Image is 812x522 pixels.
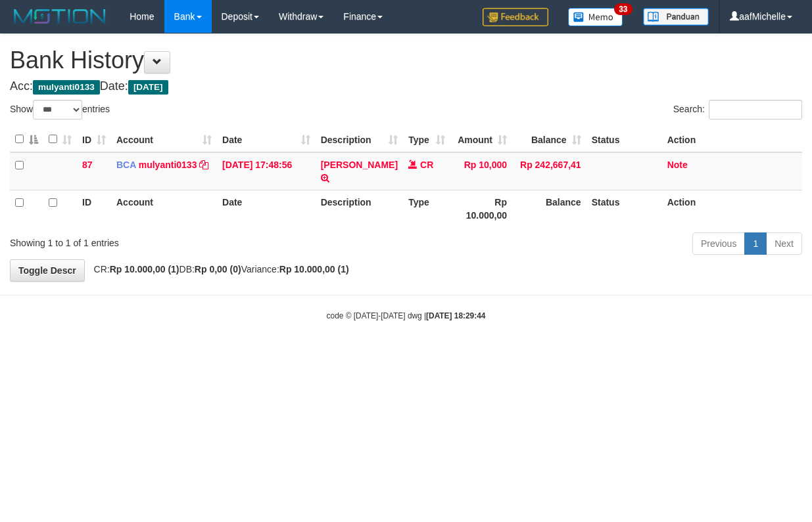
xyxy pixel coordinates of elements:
[77,127,111,152] th: ID: activate to sort column ascending
[403,190,450,227] th: Type
[10,7,110,26] img: MOTION_logo.png
[667,160,688,170] a: Note
[43,127,77,152] th: : activate to sort column ascending
[426,311,485,320] strong: [DATE] 18:29:44
[116,160,136,170] span: BCA
[217,152,316,190] td: [DATE] 17:48:56
[82,160,93,170] span: 87
[128,80,168,95] span: [DATE]
[321,160,398,170] a: [PERSON_NAME]
[643,8,709,26] img: panduan.png
[766,232,802,255] a: Next
[662,190,802,227] th: Action
[10,127,43,152] th: : activate to sort column descending
[217,190,316,227] th: Date
[10,100,110,120] label: Show entries
[33,100,82,120] select: Showentries
[110,264,179,274] strong: Rp 10.000,00 (1)
[111,127,217,152] th: Account: activate to sort column ascending
[217,127,316,152] th: Date: activate to sort column ascending
[316,127,403,152] th: Description: activate to sort column ascending
[512,152,586,190] td: Rp 242,667,41
[139,160,197,170] a: mulyanti0133
[420,160,433,170] span: CR
[279,264,349,274] strong: Rp 10.000,00 (1)
[586,127,662,152] th: Status
[450,152,512,190] td: Rp 10,000
[744,232,767,255] a: 1
[10,259,85,282] a: Toggle Descr
[87,264,349,274] span: CR: DB: Variance:
[195,264,241,274] strong: Rp 0,00 (0)
[10,231,329,250] div: Showing 1 to 1 of 1 entries
[316,190,403,227] th: Description
[77,190,111,227] th: ID
[673,100,802,120] label: Search:
[662,127,802,152] th: Action
[10,80,802,93] h4: Acc: Date:
[614,3,632,15] span: 33
[33,80,100,95] span: mulyanti0133
[450,190,512,227] th: Rp 10.000,00
[483,8,548,26] img: Feedback.jpg
[586,190,662,227] th: Status
[512,127,586,152] th: Balance: activate to sort column ascending
[568,8,623,26] img: Button%20Memo.svg
[692,232,745,255] a: Previous
[450,127,512,152] th: Amount: activate to sort column ascending
[403,127,450,152] th: Type: activate to sort column ascending
[111,190,217,227] th: Account
[10,47,802,74] h1: Bank History
[327,311,486,320] small: code © [DATE]-[DATE] dwg |
[199,160,208,170] a: Copy mulyanti0133 to clipboard
[512,190,586,227] th: Balance
[709,100,802,120] input: Search:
